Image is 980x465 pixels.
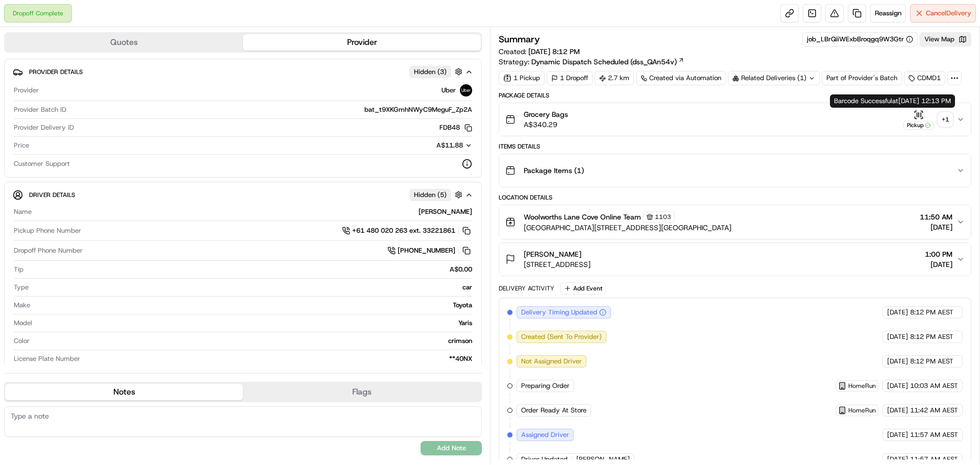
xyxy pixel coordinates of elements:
[499,91,971,100] div: Package Details
[499,205,971,239] button: Woolworths Lane Cove Online Team1103[GEOGRAPHIC_DATA][STREET_ADDRESS][GEOGRAPHIC_DATA]11:50 AM[DATE]
[887,430,908,439] span: [DATE]
[920,222,952,232] span: [DATE]
[524,249,581,259] span: [PERSON_NAME]
[342,225,472,236] a: +61 480 020 263 ext. 33221861
[499,193,971,202] div: Location Details
[521,332,602,341] span: Created (Sent To Provider)
[521,357,582,366] span: Not Assigned Driver
[14,207,32,216] span: Name
[28,265,472,274] div: A$0.00
[887,308,908,317] span: [DATE]
[728,71,820,85] div: Related Deliveries (1)
[521,455,568,464] span: Driver Updated
[531,57,677,67] span: Dynamic Dispatch Scheduled (dss_QAn54v)
[920,32,971,46] button: View Map
[14,123,74,132] span: Provider Delivery ID
[5,384,243,400] button: Notes
[243,34,481,51] button: Provider
[910,308,953,317] span: 8:12 PM AEST
[524,109,568,119] span: Grocery Bags
[499,35,540,44] h3: Summary
[910,406,958,415] span: 11:42 AM AEST
[524,119,568,130] span: A$340.29
[13,186,473,203] button: Driver DetailsHidden (5)
[436,141,463,150] span: A$11.88
[14,105,66,114] span: Provider Batch ID
[29,68,83,76] span: Provider Details
[926,9,971,18] span: Cancel Delivery
[830,94,955,108] div: Barcode Successful
[531,57,684,67] a: Dynamic Dispatch Scheduled (dss_QAn54v)
[892,96,951,105] span: at [DATE] 12:13 PM
[636,71,726,85] a: Created via Automation
[521,381,570,390] span: Preparing Order
[807,35,913,44] button: job_LBrQiiWExbBroqgq9W3Gtr
[925,249,952,259] span: 1:00 PM
[14,141,29,150] span: Price
[576,455,630,464] span: [PERSON_NAME]
[904,71,945,85] div: CDMD1
[72,35,124,43] a: Powered byPylon
[409,65,465,78] button: Hidden (3)
[14,336,30,346] span: Color
[875,9,901,18] span: Reassign
[442,86,456,95] span: Uber
[14,246,83,255] span: Dropoff Phone Number
[398,246,455,255] span: [PHONE_NUMBER]
[5,34,243,51] button: Quotes
[560,282,606,295] button: Add Event
[414,67,447,77] span: Hidden ( 3 )
[499,71,545,85] div: 1 Pickup
[382,141,472,150] button: A$11.88
[521,406,586,415] span: Order Ready At Store
[14,283,29,292] span: Type
[14,319,32,328] span: Model
[14,301,30,310] span: Make
[34,336,472,346] div: crimson
[14,159,70,168] span: Customer Support
[887,381,908,390] span: [DATE]
[547,71,593,85] div: 1 Dropoff
[903,121,934,130] div: Pickup
[521,308,597,317] span: Delivery Timing Updated
[910,455,958,464] span: 11:57 AM AEST
[499,57,684,67] div: Strategy:
[13,63,473,80] button: Provider DetailsHidden (3)
[655,213,671,221] span: 1103
[887,357,908,366] span: [DATE]
[887,406,908,415] span: [DATE]
[243,384,481,400] button: Flags
[414,190,447,200] span: Hidden ( 5 )
[499,103,971,136] button: Grocery BagsA$340.29Pickup+1
[409,188,465,201] button: Hidden (5)
[910,357,953,366] span: 8:12 PM AEST
[364,105,472,114] span: bat_t9XKGmhNWyC9MeguF_Zp2A
[387,245,472,256] a: [PHONE_NUMBER]
[439,123,472,132] button: FDB48
[14,354,80,363] span: License Plate Number
[848,406,876,414] span: HomeRun
[910,381,958,390] span: 10:03 AM AEST
[499,284,554,292] div: Delivery Activity
[499,46,580,57] span: Created:
[36,319,472,328] div: Yaris
[521,430,569,439] span: Assigned Driver
[499,243,971,276] button: [PERSON_NAME][STREET_ADDRESS]1:00 PM[DATE]
[102,36,124,43] span: Pylon
[33,283,472,292] div: car
[528,47,580,56] span: [DATE] 8:12 PM
[910,430,958,439] span: 11:57 AM AEST
[524,223,731,233] span: [GEOGRAPHIC_DATA][STREET_ADDRESS][GEOGRAPHIC_DATA]
[36,207,472,216] div: [PERSON_NAME]
[14,265,23,274] span: Tip
[903,110,934,130] button: Pickup
[14,226,81,235] span: Pickup Phone Number
[848,382,876,390] span: HomeRun
[910,332,953,341] span: 8:12 PM AEST
[29,191,75,199] span: Driver Details
[524,212,641,222] span: Woolworths Lane Cove Online Team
